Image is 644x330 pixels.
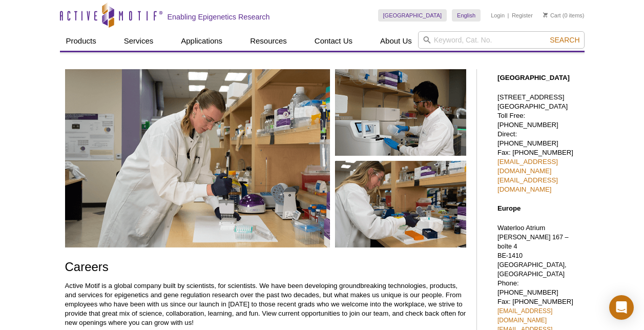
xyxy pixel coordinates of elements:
[497,176,558,193] a: [EMAIL_ADDRESS][DOMAIN_NAME]
[497,74,570,81] strong: [GEOGRAPHIC_DATA]
[543,12,548,17] img: Your Cart
[60,31,102,51] a: Products
[497,234,569,278] span: [PERSON_NAME] 167 – boîte 4 BE-1410 [GEOGRAPHIC_DATA], [GEOGRAPHIC_DATA]
[175,31,228,51] a: Applications
[374,31,418,51] a: About Us
[497,307,552,324] a: [EMAIL_ADDRESS][DOMAIN_NAME]
[512,12,533,19] a: Register
[497,204,521,212] strong: Europe
[118,31,160,51] a: Services
[609,295,634,320] div: Open Intercom Messenger
[550,36,579,44] span: Search
[244,31,293,51] a: Resources
[378,9,447,22] a: [GEOGRAPHIC_DATA]
[508,9,509,22] li: |
[65,260,466,275] h1: Careers
[491,12,505,19] a: Login
[65,69,466,247] img: Careers at Active Motif
[547,35,583,45] button: Search
[308,31,359,51] a: Contact Us
[543,9,585,22] li: (0 items)
[543,12,561,19] a: Cart
[452,9,481,22] a: English
[418,31,585,49] input: Keyword, Cat. No.
[497,93,579,194] p: [STREET_ADDRESS] [GEOGRAPHIC_DATA] Toll Free: [PHONE_NUMBER] Direct: [PHONE_NUMBER] Fax: [PHONE_N...
[65,281,466,327] p: Active Motif is a global company built by scientists, for scientists. We have been developing gro...
[497,158,558,175] a: [EMAIL_ADDRESS][DOMAIN_NAME]
[168,12,270,22] h2: Enabling Epigenetics Research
